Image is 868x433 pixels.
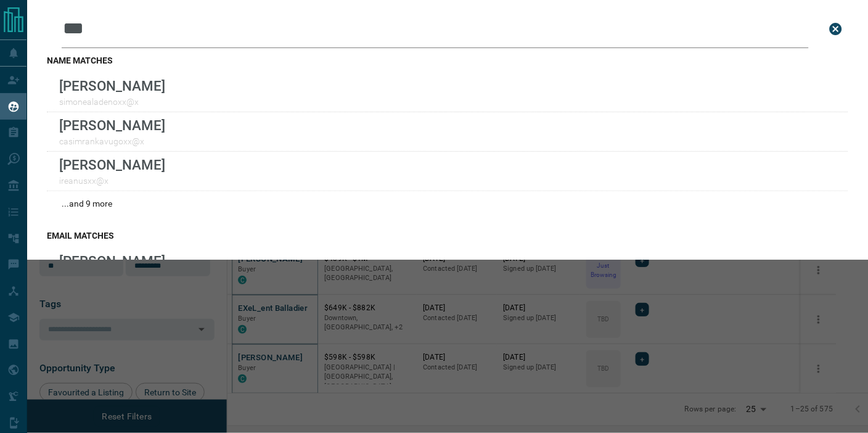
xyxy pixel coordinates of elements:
[59,78,165,94] p: [PERSON_NAME]
[59,117,165,133] p: [PERSON_NAME]
[59,97,165,107] p: simonealadenoxx@x
[59,253,165,269] p: [PERSON_NAME]
[59,157,165,173] p: [PERSON_NAME]
[59,136,165,146] p: casimrankavugoxx@x
[59,176,165,186] p: ireanusxx@x
[47,56,848,65] h3: name matches
[47,191,848,216] div: ...and 9 more
[47,231,848,241] h3: email matches
[824,17,848,41] button: close search bar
